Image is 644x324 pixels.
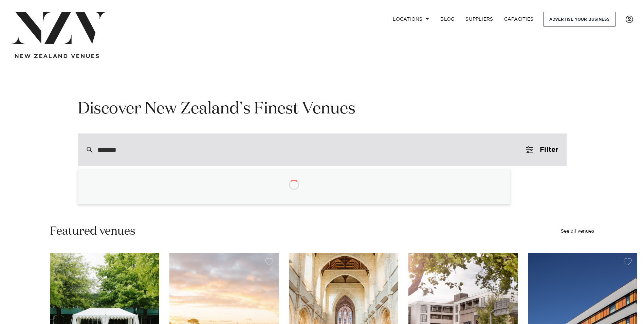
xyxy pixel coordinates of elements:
img: new-zealand-venues-text.png [15,54,99,58]
h2: Featured venues [50,224,135,239]
a: BLOG [435,12,460,26]
img: nzv-logo.png [11,12,107,44]
a: Capacities [499,12,539,26]
button: Filter [518,133,566,166]
a: See all venues [561,229,594,234]
a: SUPPLIERS [460,12,498,26]
a: Advertise your business [544,12,615,26]
a: Locations [387,12,435,26]
span: Filter [540,146,558,153]
h1: Discover New Zealand's Finest Venues [78,98,567,120]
